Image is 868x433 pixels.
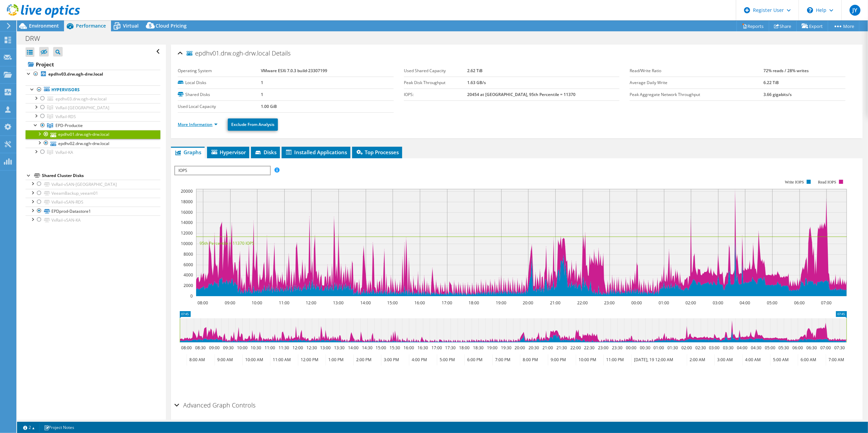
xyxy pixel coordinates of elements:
text: Write IOPS [785,180,804,185]
text: 08:30 [195,345,206,351]
text: 04:30 [751,345,762,351]
text: 23:30 [612,345,623,351]
text: 8000 [184,251,193,257]
a: More Information [178,122,218,127]
b: 3.66 gigabits/s [763,92,792,97]
b: 2.62 TiB [468,68,483,74]
text: 13:00 [320,345,331,351]
text: 15:00 [376,345,386,351]
span: epdhv03.drw.ogh-drw.local [56,96,107,102]
text: 15:30 [390,345,400,351]
text: 20:00 [515,345,525,351]
text: 11:00 [279,300,290,306]
span: Disks [254,149,277,156]
text: 07:00 [821,300,832,306]
text: 18:00 [469,300,479,306]
text: 14:30 [362,345,373,351]
span: Cloud Pricing [156,22,187,29]
a: VxRail-vSAN-[GEOGRAPHIC_DATA] [26,180,160,189]
label: Used Local Capacity [178,103,261,110]
a: VxRail-vSAN-KA [26,215,160,224]
text: 16000 [181,209,193,215]
text: 20:00 [523,300,534,306]
text: 12:00 [293,345,303,351]
label: Peak Disk Throughput [404,79,468,86]
text: 02:00 [682,345,692,351]
text: 09:00 [209,345,220,351]
text: 17:30 [445,345,456,351]
text: 02:00 [686,300,696,306]
a: VxRail-Uitwijk [26,103,160,112]
b: 6.22 TiB [763,80,779,85]
a: EPD-Productie [26,121,160,130]
text: 14:00 [361,300,371,306]
text: 08:00 [182,345,192,351]
b: 1.63 GB/s [468,80,486,85]
a: Export [796,21,828,31]
text: 03:30 [723,345,734,351]
text: 06:00 [793,345,803,351]
b: 72% reads / 28% writes [763,68,809,74]
text: 02:30 [696,345,706,351]
text: 00:00 [626,345,637,351]
label: Operating System [178,67,261,74]
text: 05:30 [779,345,789,351]
text: 0 [190,293,193,299]
b: 1 [261,80,263,85]
b: 20454 at [GEOGRAPHIC_DATA], 95th Percentile = 11370 [468,92,576,97]
a: Share [769,21,797,31]
text: 20000 [181,188,193,194]
span: VxRail-[GEOGRAPHIC_DATA] [56,105,109,111]
a: VeeamBackup_veeam01 [26,189,160,198]
text: 04:00 [737,345,748,351]
b: VMware ESXi 7.0.3 build-23307199 [261,68,327,74]
label: Shared Disks [178,91,261,98]
text: 11:00 [265,345,275,351]
text: 23:00 [598,345,609,351]
text: 01:30 [668,345,678,351]
text: 19:00 [496,300,507,306]
span: VxRail-KA [56,149,73,155]
text: 12:00 [306,300,317,306]
text: 21:30 [557,345,567,351]
a: Project Notes [39,423,79,432]
text: 21:00 [550,300,561,306]
text: 09:30 [223,345,234,351]
text: 18:30 [473,345,484,351]
text: 18000 [181,199,193,205]
label: Average Daily Write [630,79,763,86]
text: 10000 [181,241,193,246]
span: Top Processes [356,149,399,156]
a: 2 [18,423,40,432]
text: 15:00 [388,300,398,306]
text: 08:00 [198,300,208,306]
span: epdhv01.drw.ogh-drw.local [187,50,270,57]
label: IOPS: [404,91,468,98]
text: 16:30 [418,345,428,351]
span: Graphs [174,149,201,156]
text: 01:00 [654,345,664,351]
span: Environment [29,22,59,29]
text: 06:30 [807,345,817,351]
text: 07:30 [835,345,845,351]
a: Hypervisors [26,85,160,94]
h2: Advanced Graph Controls [174,398,255,412]
span: IOPS [175,166,269,175]
a: epdhv03.drw.ogh-drw.local [26,94,160,103]
a: Reports [737,21,769,31]
a: EPDprod-Datastore1 [26,207,160,215]
b: 1.00 GiB [261,103,277,109]
svg: \n [807,7,813,13]
a: VxRail-vSAN-RDS [26,198,160,207]
span: Installed Applications [285,149,347,156]
text: 03:00 [713,300,724,306]
label: Peak Aggregate Network Throughput [630,91,763,98]
text: 17:00 [442,300,453,306]
label: Used Shared Capacity [404,67,468,74]
text: 18:00 [459,345,470,351]
text: 16:00 [404,345,414,351]
text: 20:30 [529,345,539,351]
label: Read/Write Ratio [630,67,763,74]
text: 07:00 [821,345,831,351]
text: 06:00 [794,300,805,306]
